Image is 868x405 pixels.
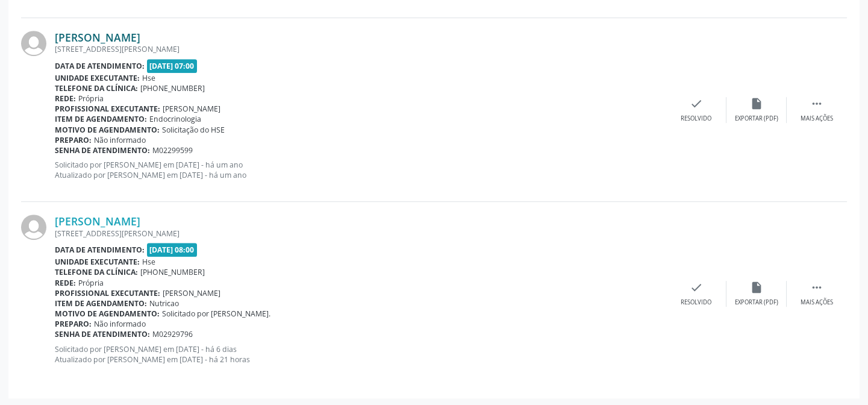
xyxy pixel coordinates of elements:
b: Data de atendimento: [55,61,145,71]
div: Mais ações [801,115,833,123]
i: check [690,281,703,294]
b: Preparo: [55,135,92,145]
div: Resolvido [681,115,711,123]
span: [PERSON_NAME] [163,288,220,298]
div: Exportar (PDF) [735,298,778,307]
img: img [21,215,46,240]
span: M02299599 [152,145,193,155]
span: [PERSON_NAME] [163,104,220,114]
b: Profissional executante: [55,288,160,298]
i: insert_drive_file [750,281,763,294]
b: Senha de atendimento: [55,329,150,339]
span: Hse [142,73,155,83]
div: Resolvido [681,298,711,307]
div: Mais ações [801,298,833,307]
b: Senha de atendimento: [55,145,150,155]
b: Rede: [55,93,76,104]
b: Item de agendamento: [55,298,147,309]
b: Motivo de agendamento: [55,309,160,319]
div: [STREET_ADDRESS][PERSON_NAME] [55,44,666,54]
span: Hse [142,257,155,267]
b: Item de agendamento: [55,114,147,124]
span: [PHONE_NUMBER] [140,83,205,93]
b: Unidade executante: [55,73,140,83]
b: Profissional executante: [55,104,160,114]
span: Nutricao [149,298,179,309]
b: Preparo: [55,319,92,329]
i:  [810,97,823,110]
b: Data de atendimento: [55,245,145,255]
p: Solicitado por [PERSON_NAME] em [DATE] - há 6 dias Atualizado por [PERSON_NAME] em [DATE] - há 21... [55,344,666,365]
b: Motivo de agendamento: [55,125,160,135]
span: Não informado [94,135,146,145]
span: Solicitação do HSE [162,125,225,135]
b: Rede: [55,278,76,288]
span: [DATE] 07:00 [147,59,198,73]
span: Própria [78,278,104,288]
img: img [21,31,46,56]
span: Solicitado por [PERSON_NAME]. [162,309,270,319]
p: Solicitado por [PERSON_NAME] em [DATE] - há um ano Atualizado por [PERSON_NAME] em [DATE] - há um... [55,160,666,180]
a: [PERSON_NAME] [55,31,140,44]
b: Unidade executante: [55,257,140,267]
div: [STREET_ADDRESS][PERSON_NAME] [55,228,666,239]
i:  [810,281,823,294]
div: Exportar (PDF) [735,115,778,123]
b: Telefone da clínica: [55,83,138,93]
span: [DATE] 08:00 [147,243,198,257]
span: Endocrinologia [149,114,201,124]
span: [PHONE_NUMBER] [140,267,205,277]
b: Telefone da clínica: [55,267,138,277]
span: Não informado [94,319,146,329]
span: Própria [78,93,104,104]
i: check [690,97,703,110]
i: insert_drive_file [750,97,763,110]
a: [PERSON_NAME] [55,215,140,228]
span: M02929796 [152,329,193,339]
